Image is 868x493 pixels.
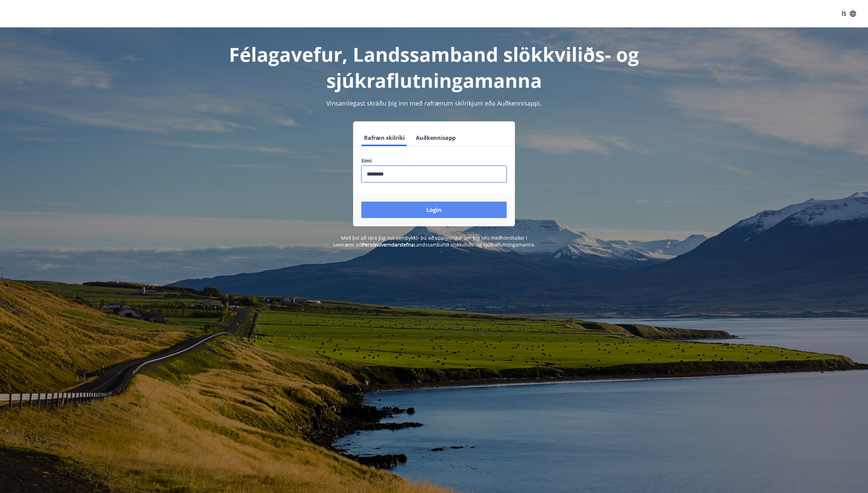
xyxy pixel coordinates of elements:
span: Með því að skrá þig inn samþykkir þú að upplýsingar um þig séu meðhöndlaðar í samræmi við Landssa... [333,235,535,248]
span: Vinsamlegast skráðu þig inn með rafrænum skilríkjum eða Auðkennisappi. [326,99,542,107]
a: Persónuverndarstefna [362,241,414,248]
button: Login [361,202,507,218]
button: ÍS [838,8,860,20]
label: Sími [361,157,507,164]
button: Auðkennisapp [413,130,458,146]
h1: Félagavefur, Landssamband slökkviliðs- og sjúkraflutningamanna [195,41,673,93]
button: Rafræn skilríki [361,130,408,146]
